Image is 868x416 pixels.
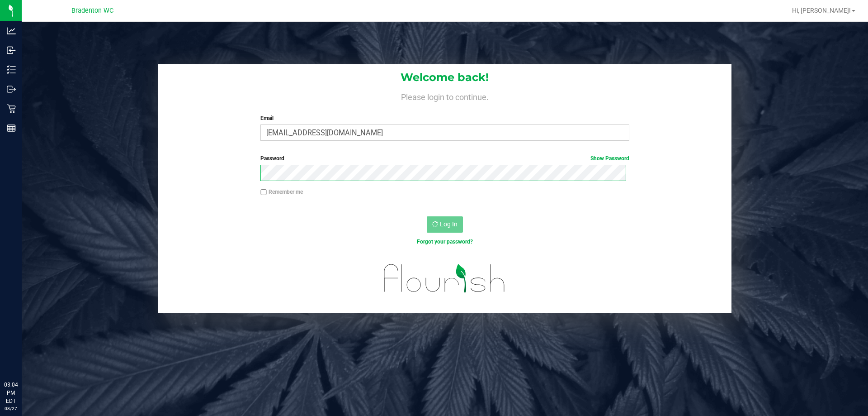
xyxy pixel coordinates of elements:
[7,65,16,74] inline-svg: Inventory
[7,104,16,113] inline-svg: Retail
[590,155,629,162] a: Show Password
[427,216,463,233] button: Log In
[440,220,458,228] span: Log In
[373,255,516,301] img: flourish_logo.svg
[417,239,473,245] a: Forgot your password?
[792,7,851,14] span: Hi, [PERSON_NAME]!
[71,7,113,14] span: Bradenton WC
[7,26,16,35] inline-svg: Analytics
[7,85,16,94] inline-svg: Outbound
[260,188,303,196] label: Remember me
[4,405,18,412] p: 08/27
[260,155,284,162] span: Password
[158,72,731,83] h1: Welcome back!
[158,91,731,101] h4: Please login to continue.
[260,114,629,122] label: Email
[7,46,16,55] inline-svg: Inbound
[260,189,267,196] input: Remember me
[7,124,16,133] inline-svg: Reports
[4,381,18,405] p: 03:04 PM EDT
